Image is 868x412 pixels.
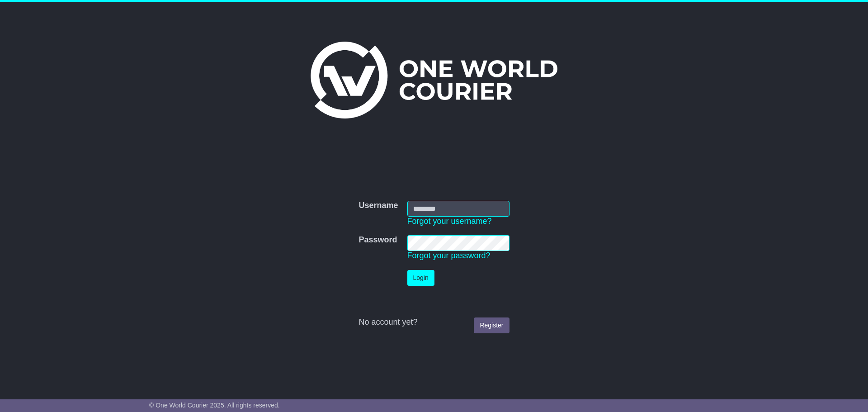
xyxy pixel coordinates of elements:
label: Username [359,201,398,211]
span: © One World Courier 2025. All rights reserved. [149,402,280,409]
img: One World [311,42,557,118]
div: No account yet? [359,317,509,327]
a: Forgot your password? [407,251,491,260]
button: Login [407,270,434,286]
a: Forgot your username? [407,217,492,226]
a: Register [474,317,509,333]
label: Password [359,235,397,245]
